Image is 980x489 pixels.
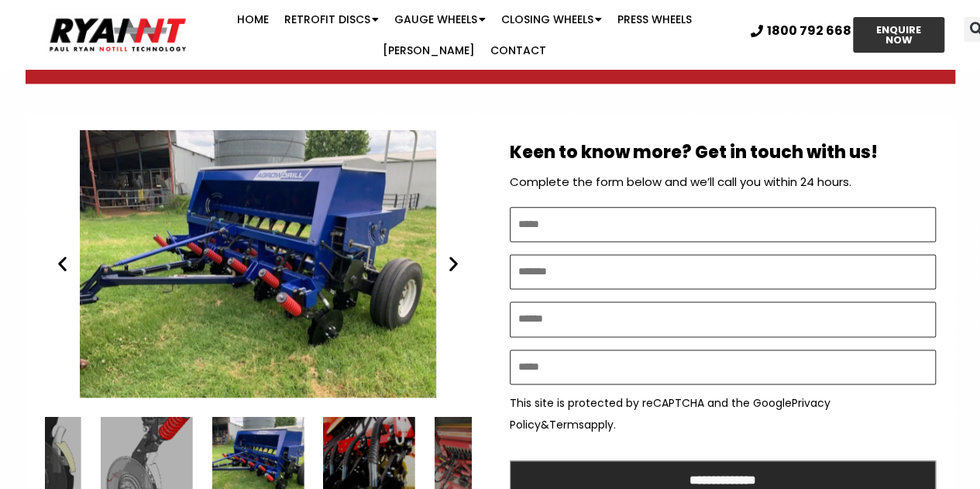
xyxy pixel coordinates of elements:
[387,4,493,35] a: Gauge Wheels
[190,4,739,66] nav: Menu
[510,395,830,432] a: Privacy Policy
[853,17,944,53] a: ENQUIRE NOW
[549,417,584,432] a: Terms
[277,4,387,35] a: Retrofit Discs
[45,130,471,398] div: RYAN NT Agrowdrill Retrofit Double Discs small farm disc seeder bar
[46,12,190,57] img: Ryan NT logo
[510,142,936,164] h2: Keen to know more? Get in touch with us!
[493,4,610,35] a: Closing Wheels
[444,254,463,274] div: Next slide
[510,171,936,193] p: Complete the form below and we’ll call you within 24 hours.
[375,35,483,66] a: [PERSON_NAME]
[751,25,851,37] a: 1800 792 668
[53,254,72,274] div: Previous slide
[45,130,471,398] div: Slides
[610,4,700,35] a: Press Wheels
[483,35,554,66] a: Contact
[510,392,936,436] p: This site is protected by reCAPTCHA and the Google & apply.
[867,25,930,45] span: ENQUIRE NOW
[767,25,851,37] span: 1800 792 668
[229,4,277,35] a: Home
[45,130,471,398] div: 6 / 15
